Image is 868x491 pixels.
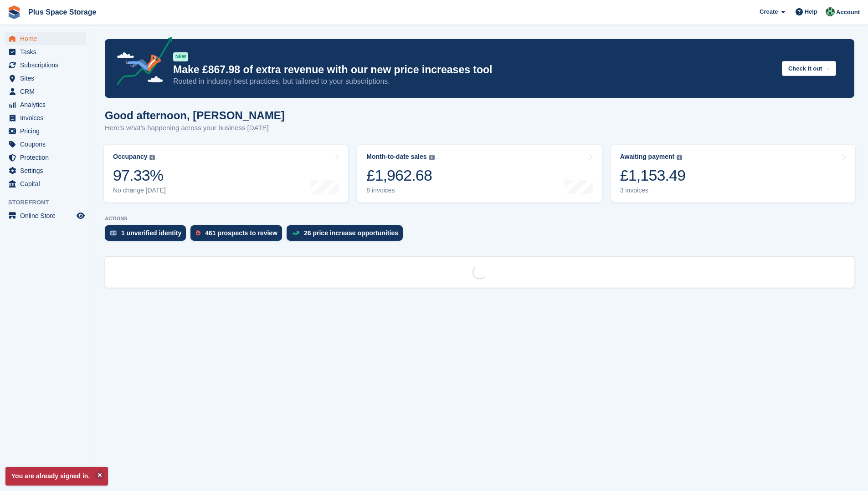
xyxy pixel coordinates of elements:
img: verify_identity-adf6edd0f0f0b5bbfe63781bf79b02c33cf7c696d77639b501bdc392416b5a36.svg [110,230,117,236]
span: Storefront [8,198,91,207]
a: 26 price increase opportunities [287,225,407,245]
img: prospect-51fa495bee0391a8d652442698ab0144808aea92771e9ea1ae160a38d050c398.svg [196,230,200,236]
span: Invoices [20,111,75,124]
img: price_increase_opportunities-93ffe204e8149a01c8c9dc8f82e8f89637d9d84a8eef4429ea346261dce0b2c0.svg [292,231,299,235]
a: menu [5,151,86,164]
div: £1,962.68 [366,166,434,185]
span: Subscriptions [20,59,75,71]
p: ACTIONS [105,216,854,222]
span: Pricing [20,125,75,137]
a: Awaiting payment £1,153.49 3 invoices [611,145,855,202]
a: menu [5,32,86,45]
button: Check it out → [782,61,836,76]
a: menu [5,111,86,124]
img: price-adjustments-announcement-icon-8257ccfd72463d97f412b2fc003d46551f7dbcb40ab6d574587a9cd5c0d94... [109,37,173,89]
img: icon-info-grey-7440780725fd019a000dd9b08b2336e03edf1995a4989e88bcd33f0948082b44.svg [429,155,435,160]
a: Month-to-date sales £1,962.68 8 invoices [357,145,601,202]
span: Account [836,8,860,17]
div: 3 invoices [620,187,686,194]
span: Protection [20,151,75,164]
div: 1 unverified identity [121,229,181,237]
a: menu [5,164,86,177]
span: CRM [20,85,75,98]
div: 26 price increase opportunities [304,229,398,237]
p: Make £867.98 of extra revenue with our new price increases tool [173,63,775,76]
p: You are already signed in. [5,467,108,486]
img: icon-info-grey-7440780725fd019a000dd9b08b2336e03edf1995a4989e88bcd33f0948082b44.svg [149,155,155,160]
div: No change [DATE] [113,187,166,194]
a: menu [5,72,86,85]
a: menu [5,125,86,137]
div: £1,153.49 [620,166,686,185]
p: Rooted in industry best practices, but tailored to your subscriptions. [173,76,775,86]
a: Plus Space Storage [25,5,100,20]
div: 8 invoices [366,187,434,194]
a: menu [5,209,86,222]
div: Occupancy [113,153,147,161]
a: menu [5,59,86,71]
span: Online Store [20,209,75,222]
a: menu [5,177,86,190]
img: stora-icon-8386f47178a22dfd0bd8f6a31ec36ba5ce8667c1dd55bd0f319d3a0aa187defe.svg [7,5,21,19]
a: menu [5,85,86,98]
div: 97.33% [113,166,166,185]
img: Karolis Stasinskas [826,7,835,16]
div: Awaiting payment [620,153,675,161]
a: menu [5,98,86,111]
a: Occupancy 97.33% No change [DATE] [104,145,348,202]
div: Month-to-date sales [366,153,426,161]
div: 461 prospects to review [205,229,277,237]
a: Preview store [75,210,86,221]
h1: Good afternoon, [PERSON_NAME] [105,109,285,121]
span: Create [760,7,778,16]
a: 1 unverified identity [105,225,190,245]
p: Here's what's happening across your business [DATE] [105,123,285,133]
span: Sites [20,72,75,85]
span: Settings [20,164,75,177]
a: 461 prospects to review [190,225,287,245]
div: NEW [173,52,188,61]
a: menu [5,46,86,58]
img: icon-info-grey-7440780725fd019a000dd9b08b2336e03edf1995a4989e88bcd33f0948082b44.svg [677,155,682,160]
span: Tasks [20,46,75,58]
span: Analytics [20,98,75,111]
span: Home [20,32,75,45]
span: Help [805,7,817,16]
span: Capital [20,177,75,190]
a: menu [5,138,86,151]
span: Coupons [20,138,75,151]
